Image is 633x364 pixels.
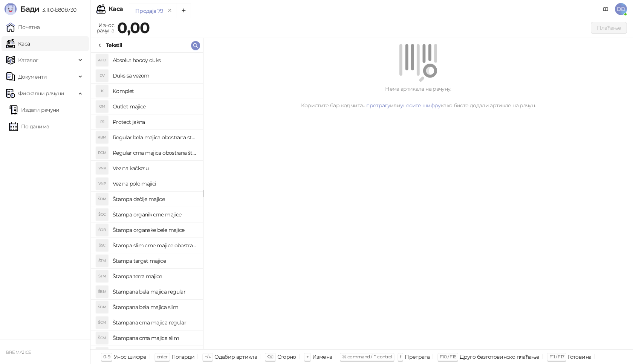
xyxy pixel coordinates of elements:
h4: Štampa organik crne majice [113,209,197,221]
h4: Štampa dečije majice [113,193,197,205]
span: ⌘ command / ⌃ control [342,354,392,359]
button: Add tab [176,3,191,18]
div: ŠBM [96,301,108,313]
h4: Outlet majice [113,101,197,113]
h4: Štampa terra majice [113,270,197,282]
div: Сторно [277,352,296,362]
span: f [400,354,401,359]
div: DV [96,70,108,82]
div: grid [91,53,203,349]
h4: Štampana crna majica regular [113,317,197,329]
h4: Duks sa vezom [113,70,197,82]
div: Износ рачуна [95,20,116,35]
span: 3.11.0-b80b730 [39,6,76,13]
span: ↑/↓ [205,354,211,359]
div: VNK [96,162,108,174]
a: По данима [9,119,49,134]
div: RBM [96,131,108,143]
a: Почетна [6,20,40,35]
h4: Regular crna majica obostrana štampa [113,147,197,159]
div: Каса [109,6,123,12]
h4: Absolut hoody duks [113,54,197,66]
div: K [96,85,108,97]
div: Измена [312,352,332,362]
div: Унос шифре [114,352,147,362]
h4: Štampana bela majica regular [113,286,197,298]
span: Бади [20,5,39,14]
span: F11 / F17 [549,354,564,359]
div: Готовина [568,352,591,362]
div: Друго безготовинско плаћање [460,352,539,362]
a: Каса [6,36,30,51]
div: RCM [96,147,108,159]
div: Потврди [171,352,195,362]
button: remove [165,8,175,14]
div: Нема артикала на рачуну. Користите бар код читач, или како бисте додали артикле на рачун. [213,85,624,110]
h4: Regular bela majica obostrana stampa [113,131,197,143]
div: ŠTM [96,255,108,267]
div: ŠDM [96,193,108,205]
a: претрагу [366,102,390,109]
div: AHD [96,54,108,66]
div: ŠMM [96,347,108,359]
h4: Štampana crna majica slim [113,332,197,344]
div: Продаја 79 [135,7,164,15]
div: OM [96,101,108,113]
strong: 0,00 [117,18,150,37]
div: ŠOC [96,209,108,221]
div: PJ [96,116,108,128]
span: Фискални рачуни [18,86,64,101]
h4: Komplet [113,85,197,97]
h4: Vez na polo majici [113,178,197,190]
span: DĐ [615,3,627,15]
div: ŠSC [96,239,108,251]
img: Logo [5,3,17,15]
h4: Štampa organske bele majice [113,224,197,236]
small: BRE MAJICE [6,350,31,355]
div: ŠBM [96,286,108,298]
span: ⌫ [267,354,273,359]
div: ŠTM [96,270,108,282]
span: enter [157,354,168,359]
div: ŠCM [96,317,108,329]
span: Каталог [18,53,38,68]
button: Плаћање [591,22,627,34]
div: ŠOB [96,224,108,236]
div: Одабир артикла [214,352,257,362]
span: F10 / F16 [440,354,456,359]
div: VNP [96,178,108,190]
div: Tekstil [106,41,122,49]
span: 0-9 [103,354,110,359]
span: Документи [18,69,47,84]
div: ŠCM [96,332,108,344]
span: + [306,354,309,359]
div: Претрага [405,352,430,362]
h4: Štampana bela majica slim [113,301,197,313]
h4: Štampa target majice [113,255,197,267]
h4: Štampana master majice [113,347,197,359]
a: Издати рачуни [9,102,60,117]
h4: Protect jakna [113,116,197,128]
h4: Vez na kačketu [113,162,197,174]
a: унесите шифру [400,102,441,109]
a: Документација [600,3,612,15]
h4: Štampa slim crne majice obostrano [113,239,197,251]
